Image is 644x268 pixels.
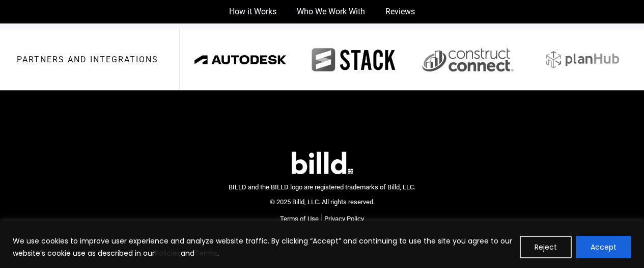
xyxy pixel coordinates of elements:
[13,235,512,259] p: We use cookies to improve user experience and analyze website traffic. By clicking “Accept” and c...
[324,214,364,224] a: Privacy Policy
[280,214,319,224] a: Terms of Use
[229,183,415,206] span: BILLD and the BILLD logo are registered trademarks of Billd, LLC. © 2025 Billd, LLC. All rights r...
[280,214,364,224] nav: Menu
[17,56,158,64] h3: Partners and integrations
[194,248,217,258] a: Terms
[576,236,631,258] button: Accept
[520,236,572,258] button: Reject
[155,248,181,258] a: Policies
